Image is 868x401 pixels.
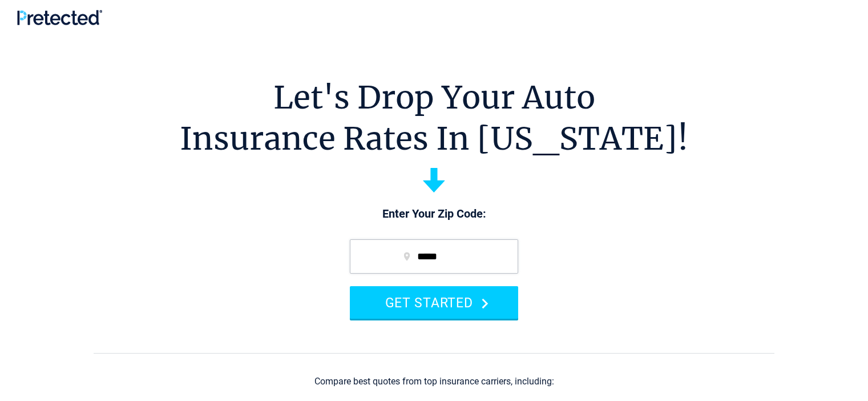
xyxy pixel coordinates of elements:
[17,10,102,25] img: Pretected Logo
[350,286,518,319] button: GET STARTED
[338,206,530,222] p: Enter Your Zip Code:
[314,376,554,387] div: Compare best quotes from top insurance carriers, including:
[350,239,518,274] input: zip code
[180,77,688,159] h1: Let's Drop Your Auto Insurance Rates In [US_STATE]!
